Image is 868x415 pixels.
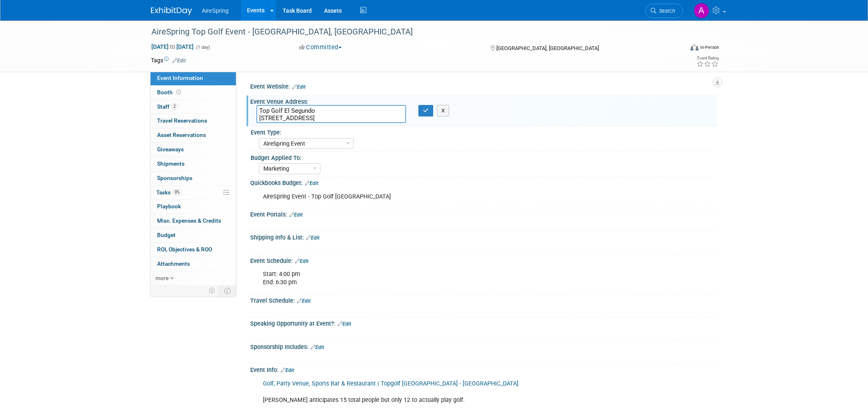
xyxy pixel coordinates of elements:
span: Shipments [157,160,185,167]
div: Speaking Opportunity at Event?: [250,317,717,328]
a: Edit [292,84,306,90]
a: Staff2 [151,100,236,114]
a: Shipments [151,157,236,171]
a: Edit [297,298,311,304]
span: more [155,275,169,281]
a: Edit [281,367,294,373]
a: Edit [289,212,303,218]
span: Search [656,8,675,14]
a: Playbook [151,200,236,214]
a: Edit [295,258,308,264]
div: Event Info: [250,364,717,374]
a: Edit [311,344,324,350]
div: Event Venue Address: [250,96,717,106]
div: Event Type: [251,126,713,137]
span: AireSpring [202,7,228,14]
span: Attachments [157,260,190,267]
span: Event Information [157,75,203,81]
span: ROI, Objectives & ROO [157,246,212,253]
span: Asset Reservations [157,132,206,138]
div: Event Rating [697,56,719,60]
span: to [169,43,176,50]
div: Travel Schedule: [250,294,717,305]
span: Playbook [157,203,181,210]
span: Booth not reserved yet [175,89,183,95]
a: Edit [305,180,318,186]
span: 2 [171,103,178,109]
span: 0% [173,189,182,195]
div: Event Format [635,43,719,55]
a: Attachments [151,257,236,271]
div: Event Portals: [250,208,717,219]
a: Booth [151,86,236,100]
a: Search [645,4,683,18]
img: Format-Inperson.png [690,44,699,50]
span: Booth [157,89,183,96]
div: Event Schedule: [250,255,717,265]
span: [DATE] [DATE] [151,43,194,50]
a: Travel Reservations [151,114,236,128]
div: Quickbooks Budget: [250,177,717,187]
a: Golf, Party Venue, Sports Bar & Restaurant | Topgolf [GEOGRAPHIC_DATA] - [GEOGRAPHIC_DATA] [263,380,519,387]
span: Misc. Expenses & Credits [157,217,221,224]
div: Sponsorship Includes: [250,341,717,351]
a: Edit [306,235,320,241]
button: X [437,105,450,116]
img: Aila Ortiaga [694,3,709,18]
td: Tags [151,56,186,64]
a: Asset Reservations [151,128,236,142]
a: Sponsorships [151,171,236,185]
span: [GEOGRAPHIC_DATA], [GEOGRAPHIC_DATA] [496,45,599,51]
a: Event Information [151,71,236,85]
div: AireSpring Event - Top Golf [GEOGRAPHIC_DATA] [257,189,627,205]
a: Budget [151,228,236,242]
span: Travel Reservations [157,117,207,124]
td: Personalize Event Tab Strip [205,285,219,296]
div: Start: 4:00 pm End: 6:30 pm [257,266,627,291]
td: Toggle Event Tabs [219,285,236,296]
a: Giveaways [151,143,236,157]
div: In-Person [700,44,719,50]
div: Budget Applied To: [251,152,713,162]
span: Staff [157,103,178,110]
button: Committed [296,43,345,52]
span: Tasks [156,189,182,196]
a: Tasks0% [151,186,236,200]
span: Giveaways [157,146,184,153]
a: ROI, Objectives & ROO [151,243,236,257]
a: Edit [172,58,186,64]
img: ExhibitDay [151,7,192,15]
span: (1 day) [195,45,210,50]
a: Edit [338,321,351,327]
span: Budget [157,232,176,238]
div: Shipping Info & List: [250,231,717,242]
a: Misc. Expenses & Credits [151,214,236,228]
div: Event Website: [250,80,717,91]
a: more [151,271,236,285]
span: Sponsorships [157,175,192,181]
div: AireSpring Top Golf Event - [GEOGRAPHIC_DATA], [GEOGRAPHIC_DATA] [148,25,671,39]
